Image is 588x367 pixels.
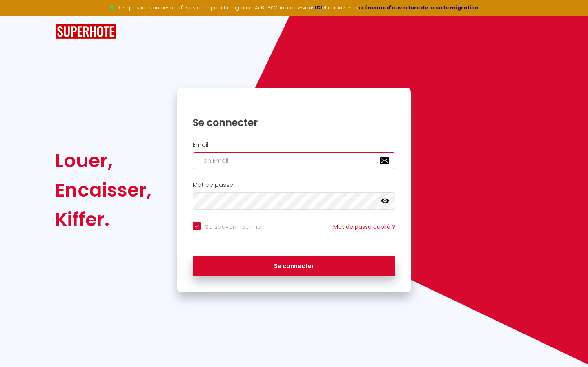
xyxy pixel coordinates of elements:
[193,116,395,129] h1: Se connecter
[7,3,31,28] button: Ouvrir le widget de chat LiveChat
[55,146,151,175] div: Louer,
[193,152,395,169] input: Ton Email
[55,175,151,205] div: Encaisser,
[315,4,322,11] a: ICI
[193,141,395,148] h2: Email
[55,205,151,234] div: Kiffer.
[193,256,395,276] button: Se connecter
[359,4,479,11] a: créneaux d'ouverture de la salle migration
[333,223,395,231] a: Mot de passe oublié ?
[55,24,116,39] img: SuperHote logo
[193,181,395,188] h2: Mot de passe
